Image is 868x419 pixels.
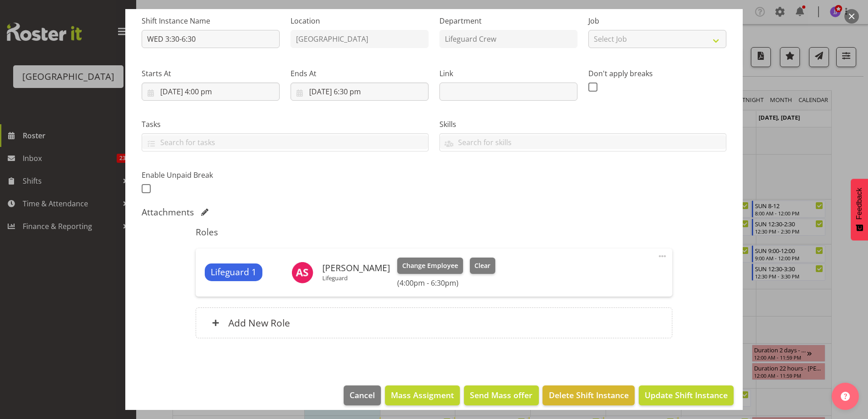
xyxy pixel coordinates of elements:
input: Search for tasks [142,135,428,149]
span: Clear [474,261,490,271]
span: Delete Shift Instance [549,389,629,401]
button: Change Employee [397,258,463,274]
span: Update Shift Instance [645,389,728,401]
button: Mass Assigment [385,385,460,405]
label: Ends At [291,68,429,79]
img: help-xxl-2.png [841,392,850,401]
h6: [PERSON_NAME] [322,263,390,273]
label: Tasks [142,119,429,130]
p: Lifeguard [322,274,390,282]
label: Location [291,15,429,26]
span: Send Mass offer [470,389,533,401]
img: alex-sansom10370.jpg [291,262,313,283]
label: Link [439,68,577,79]
h6: (4:00pm - 6:30pm) [397,278,495,287]
label: Department [439,15,577,26]
button: Delete Shift Instance [542,385,634,405]
button: Feedback - Show survey [851,179,868,240]
span: Feedback [855,188,863,219]
button: Cancel [344,385,381,405]
input: Search for skills [440,135,726,149]
h5: Roles [196,227,672,238]
button: Update Shift Instance [639,385,734,405]
span: Lifeguard 1 [211,266,256,279]
label: Shift Instance Name [142,15,280,26]
h5: Attachments [142,207,194,218]
span: Mass Assigment [391,389,454,401]
span: Cancel [350,389,375,401]
input: Shift Instance Name [142,30,280,48]
label: Enable Unpaid Break [142,170,280,180]
input: Click to select... [291,83,429,101]
h6: Add New Role [228,317,290,329]
button: Send Mass offer [464,385,538,405]
button: Clear [470,258,496,274]
input: Click to select... [142,83,280,101]
label: Job [588,15,726,26]
span: Change Employee [402,261,458,271]
label: Don't apply breaks [588,68,726,79]
label: Skills [439,119,726,130]
label: Starts At [142,68,280,79]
